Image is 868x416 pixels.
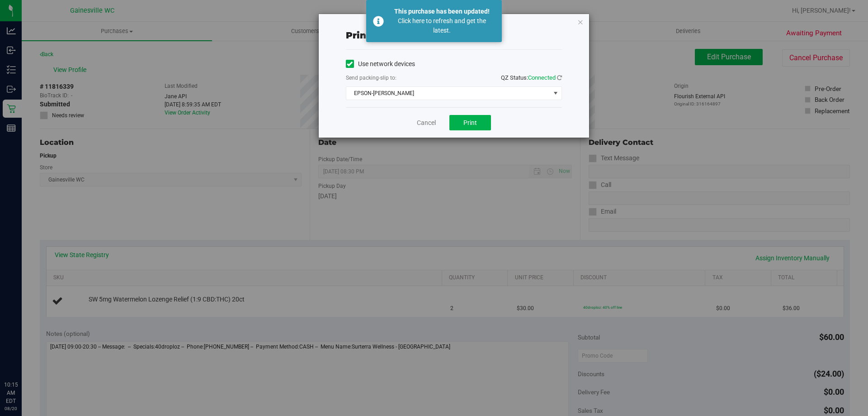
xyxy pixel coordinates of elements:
span: Connected [528,74,556,81]
span: Print packing-slip [346,30,435,41]
span: select [550,87,561,100]
a: Cancel [417,118,436,128]
div: Click here to refresh and get the latest. [389,16,495,35]
span: Print [463,119,477,126]
label: Use network devices [346,59,415,69]
iframe: Resource center unread badge [27,342,38,353]
iframe: Resource center [9,344,36,371]
label: Send packing-slip to: [346,74,396,82]
button: Print [449,115,491,130]
span: EPSON-[PERSON_NAME] [346,87,550,100]
div: This purchase has been updated! [389,7,495,16]
span: QZ Status: [501,74,562,81]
